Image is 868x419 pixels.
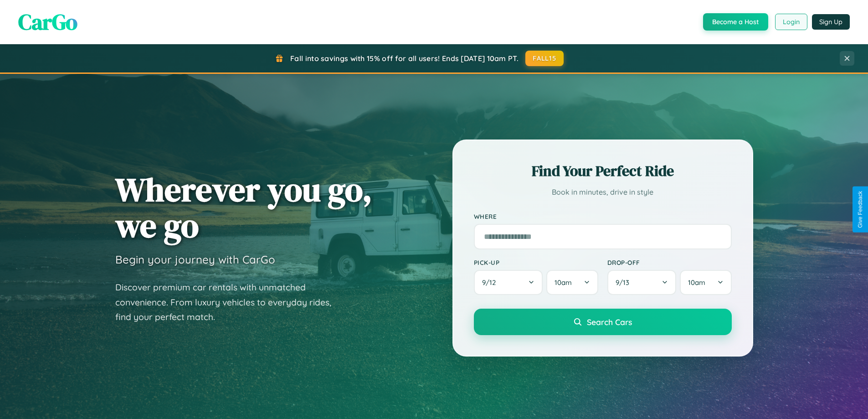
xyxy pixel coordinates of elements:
[482,278,500,287] span: 9 / 12
[812,14,850,30] button: Sign Up
[616,278,634,287] span: 9 / 13
[680,270,731,295] button: 10am
[546,270,598,295] button: 10am
[474,161,732,181] h2: Find Your Perfect Ride
[115,280,343,325] p: Discover premium car rentals with unmatched convenience. From luxury vehicles to everyday rides, ...
[587,317,632,327] span: Search Cars
[555,278,572,287] span: 10am
[525,51,564,66] button: FALL15
[18,7,77,37] span: CarGo
[115,253,275,266] h3: Begin your journey with CarGo
[607,259,732,266] label: Drop-off
[775,14,807,30] button: Login
[474,309,732,335] button: Search Cars
[474,270,543,295] button: 9/12
[474,186,732,199] p: Book in minutes, drive in style
[474,212,732,220] label: Where
[115,171,372,243] h1: Wherever you go, we go
[688,278,705,287] span: 10am
[703,13,768,31] button: Become a Host
[857,191,863,228] div: Give Feedback
[290,54,519,63] span: Fall into savings with 15% off for all users! Ends [DATE] 10am PT.
[607,270,677,295] button: 9/13
[474,259,598,266] label: Pick-up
